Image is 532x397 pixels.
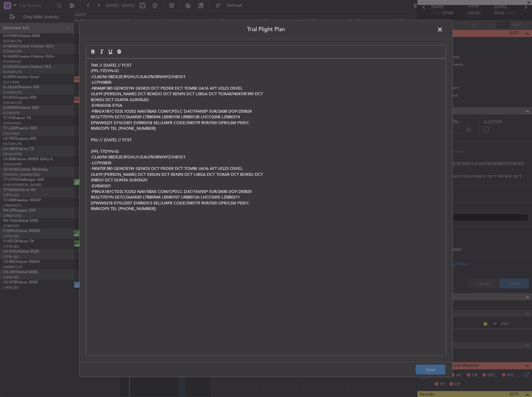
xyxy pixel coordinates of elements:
p: -EVRA0321 [91,183,441,189]
p: RMK/OPS TEL [PHONE_NUMBER]) [91,126,441,131]
p: -N0470F380 GENOS1W GENOS DCT PEDER DCT TOMBI UA16 AYT UQ23 OSVEL [91,166,441,171]
p: INBOV DCT GUNTA GUNTA2V [91,177,441,183]
p: EPWW0218 EYVL0257 EVRR0313 SEL/LMFR CODE/500179 RVR/550 OPR/LSM PER/C [91,200,441,206]
p: REG/T7DYN EET/LTAA0020 LTBB0044 LBSR0107 LRBB0126 LHCC0205 LZBB0211 [91,194,441,200]
p: RMK/OPS TEL [PHONE_NUMBER]) [91,206,441,212]
p: EPWW0221 EYVL0301 EVRR0318 SEL/LMFR CODE/500179 RVR/550 OPR/LSM PER/C [91,120,441,125]
p: (FPL-T7DYN-IG [91,149,441,154]
p: -PBN/A1B1C1D2L1O2S2 NAV/SBAS COM/CPDLC DAT/1FANSP SUR/260B DOF/250820 [91,189,441,194]
p: -LCPH0835 [91,160,441,166]
p: REG/T7DYN EET/LTAA0020 LTBB0044 LBSR0108 LRBB0128 LHCC0208 LZBB0214 [91,114,441,120]
p: -CL60/M-SBDE2E3FGHIJ1J3J4J7M3RWXYZ/HB1D1 [91,154,441,160]
p: PSU // [DATE] // FCST [91,137,441,143]
p: UL619 [PERSON_NAME] DCT EKSUN DCT KENIN DCT LIBGA DCT TOXAR DCT BOKSU DCT [91,171,441,177]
